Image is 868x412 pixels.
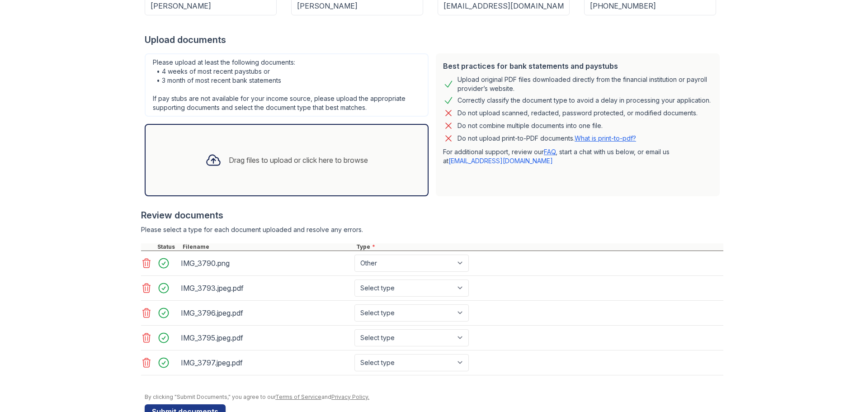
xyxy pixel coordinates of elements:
[448,157,553,165] a: [EMAIL_ADDRESS][DOMAIN_NAME]
[156,243,181,251] div: Status
[145,33,723,46] div: Upload documents
[145,393,723,401] div: By clicking "Submit Documents," you agree to our and
[544,148,556,156] a: FAQ
[458,134,636,143] p: Do not upload print-to-PDF documents.
[181,281,351,295] div: IMG_3793.jpeg.pdf
[458,120,603,131] div: Do not combine multiple documents into one file.
[141,225,723,234] div: Please select a type for each document uploaded and resolve any errors.
[575,134,636,142] a: What is print-to-pdf?
[443,147,712,166] p: For additional support, review our , start a chat with us below, or email us at
[275,393,321,400] a: Terms of Service
[354,243,723,251] div: Type
[229,155,368,166] div: Drag files to upload or click here to browse
[145,53,429,117] div: Please upload at least the following documents: • 4 weeks of most recent paystubs or • 3 month of...
[331,393,369,400] a: Privacy Policy.
[458,95,711,106] div: Correctly classify the document type to avoid a delay in processing your application.
[181,355,351,370] div: IMG_3797.jpeg.pdf
[443,61,712,71] div: Best practices for bank statements and paystubs
[458,108,698,118] div: Do not upload scanned, redacted, password protected, or modified documents.
[141,209,723,222] div: Review documents
[181,306,351,320] div: IMG_3796.jpeg.pdf
[181,331,351,345] div: IMG_3795.jpeg.pdf
[458,75,712,93] div: Upload original PDF files downloaded directly from the financial institution or payroll provider’...
[181,243,354,251] div: Filename
[181,256,351,270] div: IMG_3790.png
